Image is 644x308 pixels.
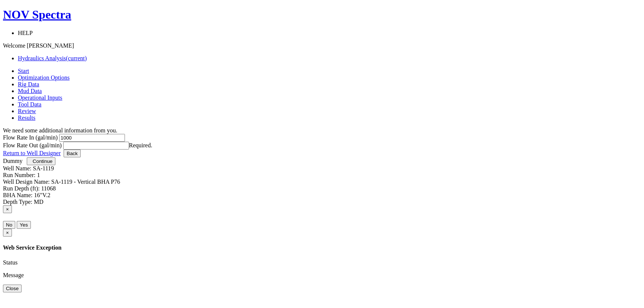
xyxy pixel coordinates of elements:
[18,88,42,94] a: Mud Data
[37,172,40,178] label: 1
[3,185,40,192] label: Run Depth (ft):
[3,172,36,178] label: Run Number:
[3,158,22,164] a: Dummy
[33,158,52,164] span: Continue
[3,259,17,266] label: Status
[6,230,9,235] span: ×
[18,94,62,101] a: Operational Inputs
[18,74,70,81] a: Optimization Options
[6,206,9,212] span: ×
[66,55,87,61] span: (current)
[27,42,74,49] span: [PERSON_NAME]
[3,179,50,185] label: Well Design Name:
[3,142,62,148] label: Flow Rate Out (gal/min)
[3,8,641,22] a: NOV Spectra
[17,221,31,229] button: Yes
[34,199,44,205] label: MD
[41,185,56,192] label: 11068
[3,127,117,134] span: We need some additional information from you.
[3,42,25,49] span: Welcome
[3,134,58,141] label: Flow Rate In (gal/min)
[18,30,33,36] span: HELP
[64,150,81,157] button: Back
[18,101,41,108] a: Tool Data
[51,179,120,185] label: SA-1119 - Vertical BHA P76
[27,157,55,165] button: Continue
[33,165,54,171] label: SA-1119
[18,108,36,114] a: Review
[3,221,15,229] button: No
[3,285,22,292] button: Close
[3,272,24,278] label: Message
[3,150,61,156] a: Return to Well Designer
[34,192,51,198] label: 16"V.2
[18,55,87,61] a: Hydraulics Analysis(current)
[3,205,12,213] button: Close
[3,229,12,237] button: Close
[3,244,641,251] h4: Web Service Exception
[3,165,31,171] label: Well Name:
[129,142,152,148] span: Required.
[18,68,29,74] a: Start
[18,81,39,87] a: Rig Data
[3,192,33,198] label: BHA Name:
[3,199,32,205] label: Depth Type:
[18,115,35,121] a: Results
